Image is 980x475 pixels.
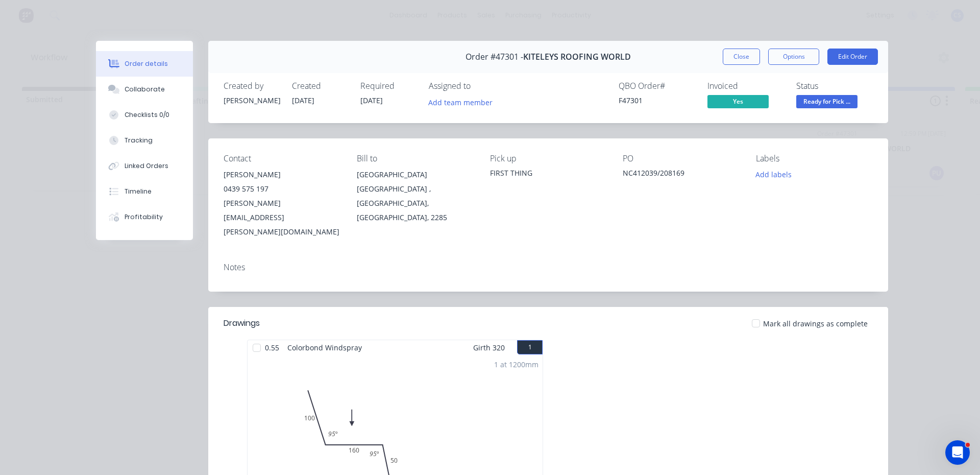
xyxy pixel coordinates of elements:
div: Created by [224,81,280,91]
span: Yes [707,95,769,108]
div: [PERSON_NAME][EMAIL_ADDRESS][PERSON_NAME][DOMAIN_NAME] [224,196,340,239]
div: Labels [756,154,873,163]
div: Required [360,81,416,91]
button: Add team member [423,95,498,109]
button: Profitability [96,204,193,230]
span: Order #47301 - [465,52,523,62]
div: [PERSON_NAME] [224,95,280,106]
div: Created [292,81,348,91]
div: [GEOGRAPHIC_DATA][GEOGRAPHIC_DATA] , [GEOGRAPHIC_DATA], [GEOGRAPHIC_DATA], 2285 [357,168,474,225]
div: FIRST THING [490,168,607,178]
button: Add labels [750,168,797,181]
div: [PERSON_NAME]0439 575 197[PERSON_NAME][EMAIL_ADDRESS][PERSON_NAME][DOMAIN_NAME] [224,168,340,239]
div: Tracking [125,136,153,145]
div: Assigned to [429,81,531,91]
span: KITELEYS ROOFING WORLD [523,52,631,62]
button: Order details [96,51,193,77]
div: Contact [224,154,340,163]
div: Profitability [125,212,163,222]
span: 0.55 [261,340,283,355]
button: Tracking [96,128,193,153]
div: Timeline [125,187,152,196]
div: 1 at 1200mm [494,359,538,370]
div: Order details [125,59,168,68]
div: Bill to [357,154,474,163]
div: 0439 575 197 [224,182,340,196]
button: Ready for Pick ... [796,95,857,110]
button: Options [768,49,819,65]
div: PO [623,154,740,163]
div: Invoiced [707,81,784,91]
div: Checklists 0/0 [125,110,169,120]
div: Status [796,81,873,91]
div: Drawings [224,317,260,329]
div: QBO Order # [619,81,695,91]
div: [PERSON_NAME] [224,168,340,182]
button: Collaborate [96,77,193,102]
div: F47301 [619,95,695,106]
button: Timeline [96,179,193,204]
button: 1 [517,340,543,354]
div: Collaborate [125,85,165,94]
span: [DATE] [292,96,314,105]
iframe: Intercom live chat [945,440,970,465]
div: Pick up [490,154,607,163]
span: Ready for Pick ... [796,95,857,108]
button: Checklists 0/0 [96,102,193,128]
div: Linked Orders [125,161,168,171]
div: NC412039/208169 [623,168,740,182]
div: [GEOGRAPHIC_DATA] [357,168,474,182]
span: Colorbond Windspray [283,340,366,355]
button: Linked Orders [96,153,193,179]
button: Edit Order [827,49,878,65]
span: Girth 320 [473,340,505,355]
button: Close [723,49,760,65]
span: Mark all drawings as complete [763,318,868,329]
span: [DATE] [360,96,383,105]
div: [GEOGRAPHIC_DATA] , [GEOGRAPHIC_DATA], [GEOGRAPHIC_DATA], 2285 [357,182,474,225]
div: Notes [224,263,873,272]
button: Add team member [429,95,498,109]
